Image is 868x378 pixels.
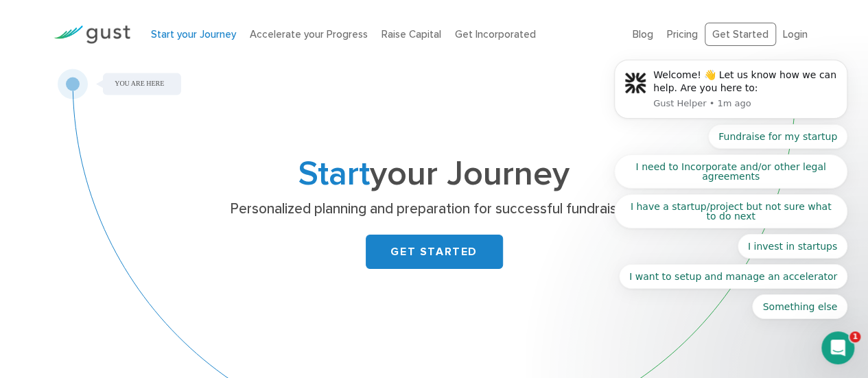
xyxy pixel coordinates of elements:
p: Personalized planning and preparation for successful fundraising. [168,200,700,219]
a: Raise Capital [382,28,441,40]
img: Gust Logo [54,25,130,44]
iframe: Intercom live chat [821,331,854,364]
a: Accelerate your Progress [250,28,368,40]
span: 1 [849,331,860,342]
h1: your Journey [163,158,705,190]
a: Get Incorporated [455,28,536,40]
a: Start your Journey [151,28,236,40]
a: GET STARTED [366,235,503,269]
span: Start [298,154,370,194]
